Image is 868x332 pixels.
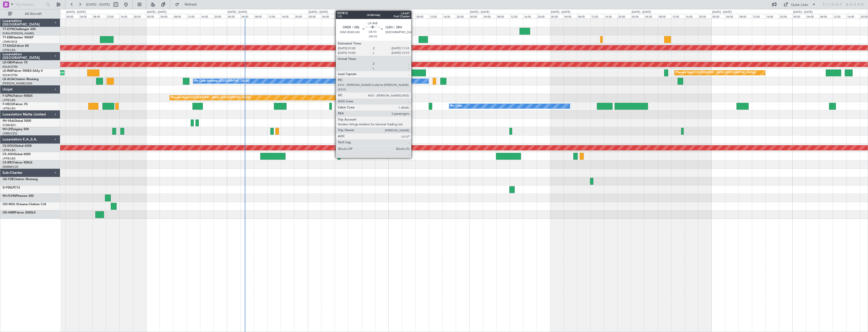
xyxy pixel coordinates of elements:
div: 20:00 [617,14,631,18]
div: 16:00 [442,14,456,18]
a: T7-EMIHawker 900XP [3,36,33,39]
div: Quick Links [791,3,808,8]
span: OE-FZB [3,178,13,181]
div: 20:00 [537,14,550,18]
span: F-HECD [3,103,14,106]
div: 12:00 [510,14,523,18]
div: [DATE] - [DATE] [228,10,247,14]
a: D-FEELPC12 [3,186,20,189]
a: FCBB/BZV [3,123,16,127]
div: Planned Maint [GEOGRAPHIC_DATA] ([GEOGRAPHIC_DATA]) [676,69,755,77]
a: OE-FZBCitation Mustang [3,178,38,181]
button: Quick Links [781,1,818,9]
span: Refresh [180,3,202,6]
span: CS-DOU [3,145,14,148]
a: OE-HMRFalcon 2000LX [3,211,36,214]
span: [DATE] - [DATE] [86,2,110,7]
div: 12:00 [752,14,765,18]
a: LFMD/CEQ [3,132,17,135]
div: 20:00 [213,14,227,18]
div: 00:00 [308,14,321,18]
span: LX-GBH [3,61,14,64]
div: 04:00 [483,14,496,18]
div: 08:00 [658,14,671,18]
span: CS-RRC [3,161,13,164]
div: 16:00 [523,14,536,18]
a: LFPB/LBG [3,48,16,52]
div: [DATE] - [DATE] [389,10,409,14]
div: [DATE] - [DATE] [66,10,86,14]
div: [DATE] - [DATE] [309,10,328,14]
div: 00:00 [66,14,79,18]
a: 9H-YAAGlobal 5000 [3,120,31,123]
div: 04:00 [241,14,254,18]
div: No Crew [450,102,462,110]
div: 00:00 [388,14,402,18]
input: Trip Number [15,1,45,8]
a: LX-GBHFalcon 7X [3,61,28,64]
span: OO-NSG S [3,203,18,206]
a: LX-INBFalcon 900EX EASy II [3,69,42,73]
div: 16:00 [200,14,213,18]
div: 12:00 [348,14,361,18]
div: [DATE] - [DATE] [551,10,570,14]
div: [DATE] - [DATE] [632,10,651,14]
div: 04:00 [806,14,819,18]
span: 9H-FLYIN [3,195,16,198]
div: 04:00 [725,14,739,18]
div: 12:00 [106,14,119,18]
div: 08:00 [739,14,752,18]
div: 16:00 [765,14,779,18]
a: F-HECDFalcon 7X [3,103,28,106]
div: 20:00 [698,14,711,18]
div: 20:00 [456,14,469,18]
div: 08:00 [173,14,186,18]
a: CS-RRCFalcon 900LX [3,161,32,164]
span: T7-EAGL [3,44,15,48]
span: All Aircraft [13,12,53,16]
div: 00:00 [631,14,644,18]
span: F-GPNJ [3,94,13,98]
div: 16:00 [685,14,698,18]
span: 9H-LPZ [3,128,13,131]
a: LFPB/LBG [3,107,16,110]
div: [DATE] - [DATE] [470,10,489,14]
span: 9H-YAA [3,120,14,123]
a: 9H-LPZLegacy 500 [3,128,29,131]
span: D-FEEL [3,186,13,189]
div: 04:00 [402,14,415,18]
div: 08:00 [92,14,106,18]
div: 12:00 [590,14,604,18]
div: 16:00 [119,14,133,18]
div: 20:00 [294,14,308,18]
a: LX-AOACitation Mustang [3,78,39,81]
div: 12:00 [429,14,442,18]
div: 20:00 [779,14,792,18]
div: 12:00 [187,14,200,18]
span: LX-INB [3,69,12,73]
div: [DATE] - [DATE] [712,10,732,14]
div: 12:00 [267,14,281,18]
div: No Crew Antwerp ([GEOGRAPHIC_DATA]) [194,77,249,85]
span: LX-AOA [3,78,14,81]
button: All Aircraft [6,10,55,18]
div: 04:00 [644,14,658,18]
a: [PERSON_NAME]/QSA [3,82,32,85]
div: 00:00 [146,14,160,18]
span: T7-EMI [3,36,12,39]
div: 00:00 [792,14,806,18]
span: CS-JHH [3,153,13,156]
div: 08:00 [254,14,267,18]
a: EDLW/DTM [3,73,17,77]
div: 00:00 [550,14,563,18]
a: CS-JHHGlobal 6000 [3,153,31,156]
div: 08:00 [577,14,590,18]
div: 12:00 [833,14,846,18]
div: 00:00 [711,14,725,18]
div: 08:00 [496,14,510,18]
a: DNMM/LOS [3,165,18,169]
div: 04:00 [321,14,335,18]
div: 08:00 [416,14,429,18]
span: OE-HMR [3,211,15,214]
span: T7-DYN [3,28,14,31]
